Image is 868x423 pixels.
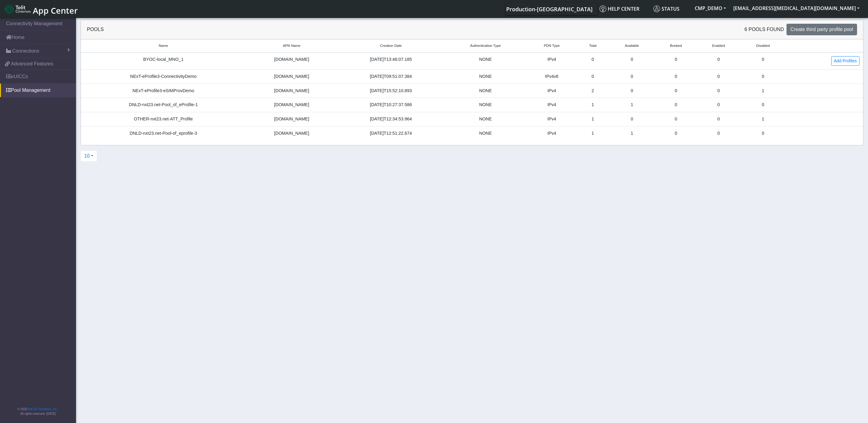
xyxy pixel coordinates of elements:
div: [DOMAIN_NAME] [250,56,334,63]
td: 1 [577,112,609,127]
div: NONE [448,73,523,80]
td: 0 [697,52,741,70]
span: Advanced Features [11,60,53,68]
span: Authentication Type [470,43,501,48]
img: status.svg [653,5,660,12]
td: 1 [740,112,786,127]
td: 1 [577,98,609,112]
button: Create third party profile pool [787,24,857,35]
td: 0 [577,70,609,84]
img: logo-telit-cinterion-gw-new.png [5,4,30,14]
div: IPv4 [530,102,573,108]
span: Disabled [756,43,770,48]
td: 0 [655,112,697,127]
td: 0 [740,98,786,112]
span: Help center [600,5,639,12]
div: DNLD-nxt23.net-Pool_of_eProfile-1 [85,102,242,108]
span: Status [653,5,680,12]
button: CMP_DEMO [691,3,730,14]
td: 0 [697,98,741,112]
div: [DOMAIN_NAME] [250,116,334,123]
div: IPv4 [530,88,573,94]
td: 0 [740,70,786,84]
span: PDN Type [544,43,560,48]
span: Create third party profile pool [790,27,853,32]
div: [DOMAIN_NAME] [250,102,334,108]
div: IPv4v6 [530,73,573,80]
a: Your current platform instance [506,3,592,15]
div: NONE [448,56,523,63]
div: [DATE]T15:52:10.893 [341,88,441,94]
div: IPv4 [530,56,573,63]
div: OTHER-nxt23.net-ATT_Profile [85,116,242,123]
span: Total [589,43,597,48]
td: 0 [609,84,655,98]
div: [DOMAIN_NAME] [250,88,334,94]
span: Enabled [712,43,725,48]
td: 0 [655,52,697,70]
a: Status [651,3,691,15]
div: BYOC-local_MNO_1 [85,56,242,63]
td: 1 [609,126,655,140]
span: APN Name [283,43,301,48]
td: 0 [655,84,697,98]
div: [DATE]T10:27:37.586 [341,102,441,108]
td: 0 [740,52,786,70]
td: 0 [655,98,697,112]
td: 2 [577,84,609,98]
div: [DOMAIN_NAME] [250,73,334,80]
div: [DATE]T09:51:07.384 [341,73,441,80]
td: 0 [655,70,697,84]
span: 6 pools found [745,26,784,33]
div: DNLD-nxt23.net-Pool-of_eprofile-3 [85,130,242,137]
td: 0 [697,70,741,84]
td: 1 [577,126,609,140]
div: [DOMAIN_NAME] [250,130,334,137]
span: Name [159,43,168,48]
a: Telit IoT Solutions, Inc. [27,407,58,411]
div: [DATE]T13:46:07.185 [341,56,441,63]
td: 0 [697,84,741,98]
a: Add Profiles [831,56,859,66]
div: [DATE]T12:51:22.674 [341,130,441,137]
img: knowledge.svg [600,5,606,12]
span: Available [625,43,639,48]
span: Production-[GEOGRAPHIC_DATA] [506,5,593,13]
span: Connections [12,47,39,55]
div: IPv4 [530,130,573,137]
div: [DATE]T12:34:53.964 [341,116,441,123]
div: NONE [448,102,523,108]
td: 0 [609,70,655,84]
td: 1 [609,98,655,112]
div: IPv4 [530,116,573,123]
div: NONE [448,130,523,137]
td: 0 [609,52,655,70]
td: 0 [697,112,741,127]
td: 0 [577,52,609,70]
div: NONE [448,88,523,94]
div: NExT-eProfile3-eSIMProvDemo [85,88,242,94]
span: Booked [670,43,682,48]
a: Help center [597,3,651,15]
div: Pools [82,26,472,33]
span: App Center [33,5,78,16]
td: 0 [697,126,741,140]
td: 0 [609,112,655,127]
button: 10 [80,150,97,162]
div: NExT-eProfile3-ConnectivityDemo [85,73,242,80]
td: 1 [740,84,786,98]
td: 0 [740,126,786,140]
a: App Center [5,2,77,16]
button: [EMAIL_ADDRESS][MEDICAL_DATA][DOMAIN_NAME] [730,3,863,14]
td: 0 [655,126,697,140]
span: Creation Date [380,43,402,48]
div: NONE [448,116,523,123]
